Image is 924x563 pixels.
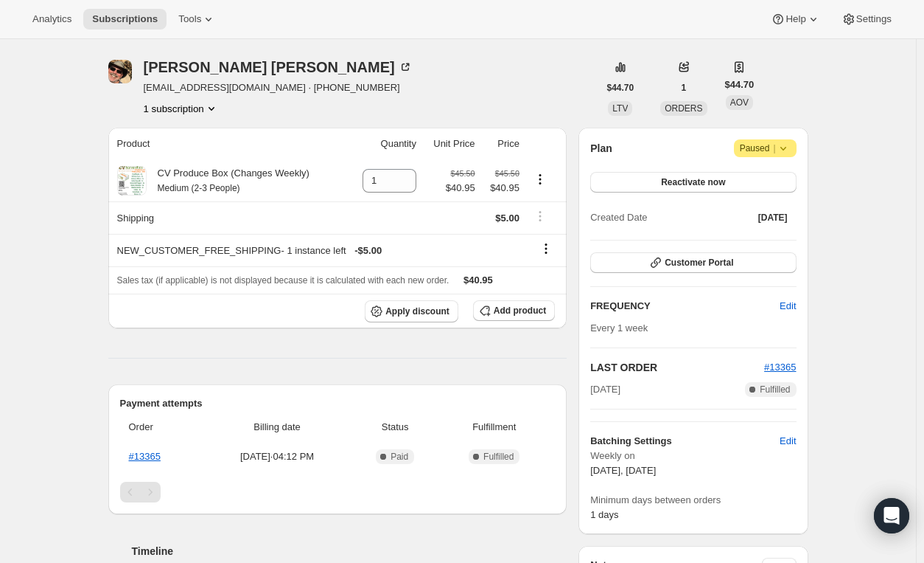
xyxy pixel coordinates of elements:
span: Billing date [206,420,348,435]
span: [DATE] · 04:12 PM [206,449,348,464]
button: #13365 [764,360,796,375]
button: Customer Portal [590,252,796,273]
button: Analytics [24,9,80,30]
nav: Pagination [120,482,556,502]
span: Status [357,420,433,435]
span: [EMAIL_ADDRESS][DOMAIN_NAME] · [PHONE_NUMBER] [144,80,413,95]
span: Minimum days between orders [590,493,796,508]
h2: Timeline [132,544,567,559]
span: Paused [740,141,791,156]
a: #13365 [764,362,796,373]
button: Edit [771,429,805,453]
a: #13365 [129,451,161,462]
span: $5.00 [495,213,519,224]
th: Price [480,128,524,160]
span: $40.95 [463,274,493,286]
span: 1 days [590,509,618,520]
span: $40.95 [446,181,475,196]
button: Product actions [144,101,219,116]
button: 1 [673,77,696,98]
span: 1 [682,82,687,94]
span: Fulfilled [760,384,790,396]
button: Shipping actions [528,208,552,224]
div: Open Intercom Messenger [874,498,909,533]
button: Subscriptions [83,9,167,30]
button: Add product [473,300,555,321]
img: product img [118,166,146,196]
small: Medium (2-3 People) [158,183,240,193]
small: $45.50 [450,169,475,178]
th: Order [120,411,203,443]
span: Created Date [590,210,647,225]
span: Customer Portal [665,257,733,269]
div: CV Produce Box (Changes Weekly) [147,166,309,196]
span: Subscriptions [92,13,158,25]
span: $44.70 [725,77,755,92]
h2: LAST ORDER [590,360,764,375]
span: Scott Phipps [108,60,132,83]
span: Settings [856,13,892,25]
button: Tools [169,9,225,30]
span: [DATE] [590,382,620,397]
span: ORDERS [665,103,702,114]
button: Apply discount [365,300,458,322]
span: Add product [494,305,546,317]
span: Weekly on [590,449,796,463]
span: Sales tax (if applicable) is not displayed because it is calculated with each new order. [117,275,449,286]
div: NEW_CUSTOMER_FREE_SHIPPING - 1 instance left [117,243,519,258]
small: $45.50 [495,169,519,178]
h2: Payment attempts [120,396,556,411]
span: Tools [178,13,201,25]
span: LTV [612,103,628,114]
span: Every 1 week [590,322,648,334]
h2: FREQUENCY [590,299,780,314]
h2: Plan [590,141,612,156]
div: [PERSON_NAME] [PERSON_NAME] [144,60,413,75]
span: - $5.00 [354,243,382,258]
h6: Batching Settings [590,434,780,449]
button: Reactivate now [590,172,796,193]
th: Quantity [348,128,421,160]
span: Analytics [32,13,71,25]
button: Product actions [528,171,552,187]
span: | [773,142,775,154]
th: Unit Price [421,128,480,160]
span: $40.95 [484,181,519,196]
span: Edit [780,434,796,449]
th: Shipping [108,201,348,234]
button: Help [762,9,829,30]
span: Fulfilled [483,451,514,463]
span: Help [785,13,805,25]
span: [DATE] [758,212,788,224]
span: AOV [730,97,749,108]
button: Settings [833,9,900,30]
span: Edit [780,299,796,314]
span: $44.70 [607,82,634,94]
button: $44.70 [598,77,643,98]
span: Fulfillment [442,420,546,435]
span: Paid [391,451,408,463]
span: Reactivate now [661,176,725,188]
span: Apply discount [385,305,449,317]
th: Product [108,128,348,160]
button: [DATE] [749,207,797,228]
span: [DATE], [DATE] [590,465,656,476]
button: Edit [771,294,805,318]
